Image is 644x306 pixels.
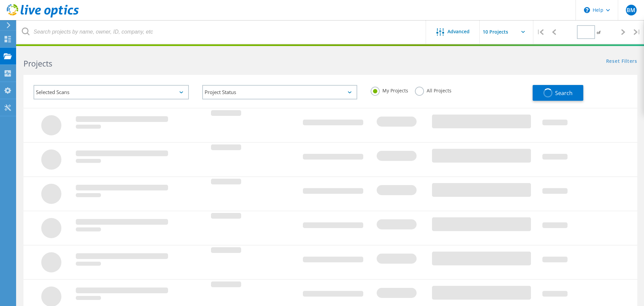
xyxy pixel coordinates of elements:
[533,20,547,44] div: |
[17,20,426,44] input: Search projects by name, owner, ID, company, etc
[34,85,189,99] div: Selected Scans
[7,14,79,19] a: Live Optics Dashboard
[555,89,573,97] span: Search
[202,85,358,99] div: Project Status
[584,7,590,13] svg: \n
[606,59,637,64] a: Reset Filters
[597,30,600,35] span: of
[533,85,583,101] button: Search
[415,87,451,93] label: All Projects
[627,7,635,13] span: BM
[447,29,470,34] span: Advanced
[630,20,644,44] div: |
[371,87,408,93] label: My Projects
[23,58,52,69] b: Projects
